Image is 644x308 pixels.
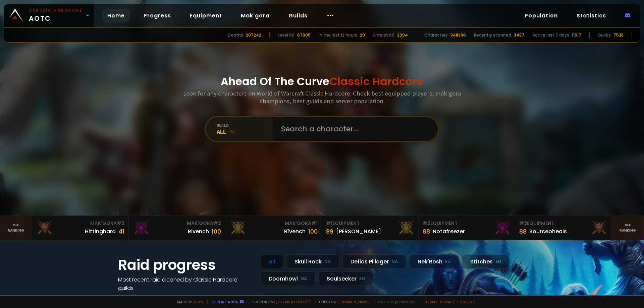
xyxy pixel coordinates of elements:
[221,73,423,89] h1: Ahead Of The Curve
[118,254,252,275] h1: Raid progress
[613,32,624,38] div: 7538
[278,32,294,38] div: Level 60
[29,7,83,13] small: Classic Hardcore
[462,254,509,269] div: Stitches
[571,9,611,22] a: Statistics
[514,32,524,38] div: 3437
[133,220,221,227] div: Mak'Gora
[213,220,221,227] span: # 2
[457,299,475,304] a: Consent
[612,216,644,240] a: Seeranking
[225,216,322,240] a: Mak'Gora#1Rîvench100
[515,216,612,240] a: #3Equipment88Sourceoheals
[445,258,451,265] small: EU
[433,227,465,236] div: Notafreezer
[184,9,227,22] a: Equipment
[474,32,511,38] div: Recently scanned
[397,32,408,38] div: 2094
[340,299,370,304] a: [DOMAIN_NAME]
[318,271,373,286] div: Soulseeker
[212,227,221,236] div: 100
[374,299,414,304] span: v. d752d5 - production
[572,32,581,38] div: 11617
[260,271,316,286] div: Doomhowl
[180,89,464,105] h3: Look for any characters on World of Warcraft Classic Hardcore. Check best equipped players, mak'g...
[311,220,318,227] span: # 1
[391,258,398,265] small: NA
[409,254,459,269] div: Nek'Rosh
[519,227,527,236] div: 88
[495,258,501,265] small: EU
[117,220,124,227] span: # 3
[315,299,370,304] span: Checkout
[36,220,124,227] div: Mak'Gora
[440,299,454,304] a: Privacy
[324,258,331,265] small: NA
[277,299,311,304] a: Buy me a coffee
[322,216,419,240] a: #1Equipment89[PERSON_NAME]
[235,9,275,22] a: Mak'gora
[173,299,203,304] span: Made by
[319,32,357,38] div: In the last 12 hours
[284,227,306,236] div: Rîvench
[260,254,283,269] div: All
[360,32,365,38] div: 20
[423,220,430,227] span: # 2
[342,254,407,269] div: Defias Pillager
[277,117,430,141] input: Search a character...
[450,32,466,38] div: 848396
[373,32,394,38] div: Almost 60
[425,299,437,304] a: Terms
[283,9,313,22] a: Guilds
[359,275,365,282] small: EU
[32,216,129,240] a: Mak'Gora#3Hittinghard41
[248,299,311,304] span: Support me,
[423,220,511,227] div: Equipment
[326,227,333,236] div: 89
[138,9,176,22] a: Progress
[532,32,569,38] div: Active last 7 days
[529,227,567,236] div: Sourceoheals
[297,32,311,38] div: 67905
[4,4,94,27] a: Classic HardcoreAOTC
[118,227,124,236] div: 41
[193,299,203,304] a: a fan
[519,220,607,227] div: Equipment
[29,7,83,23] span: AOTC
[102,9,130,22] a: Home
[598,32,611,38] div: Guilds
[129,216,225,240] a: Mak'Gora#2Rivench100
[286,254,339,269] div: Skull Rock
[301,275,307,282] small: NA
[228,32,243,38] div: Deaths
[423,227,430,236] div: 88
[118,275,252,292] h4: Most recent raid cleaned by Classic Hardcore guilds
[326,220,414,227] div: Equipment
[424,32,448,38] div: Characters
[336,227,381,236] div: [PERSON_NAME]
[85,227,116,236] div: Hittinghard
[419,216,515,240] a: #2Equipment88Notafreezer
[519,220,527,227] span: # 3
[212,299,238,304] a: Report a bug
[118,293,162,300] a: See all progress
[308,227,318,236] div: 100
[217,128,273,135] div: All
[326,220,332,227] span: # 1
[217,123,273,128] div: realm
[246,32,261,38] div: 207242
[188,227,209,236] div: Rivench
[519,9,563,22] a: Population
[229,220,318,227] div: Mak'Gora
[329,74,423,89] span: Classic Hardcore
